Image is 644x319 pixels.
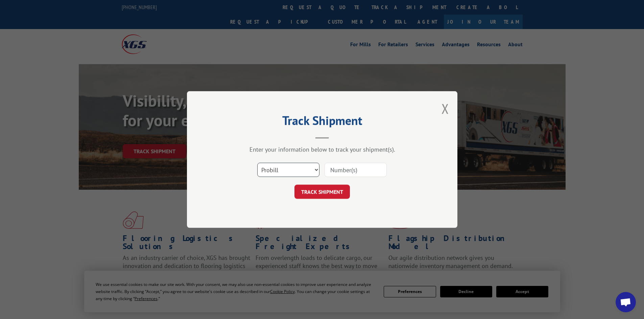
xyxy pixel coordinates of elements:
div: Enter your information below to track your shipment(s). [221,145,424,153]
button: TRACK SHIPMENT [294,185,350,199]
button: Close modal [442,100,449,117]
input: Number(s) [325,163,387,177]
h2: Track Shipment [221,116,424,129]
div: Open chat [616,292,636,312]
